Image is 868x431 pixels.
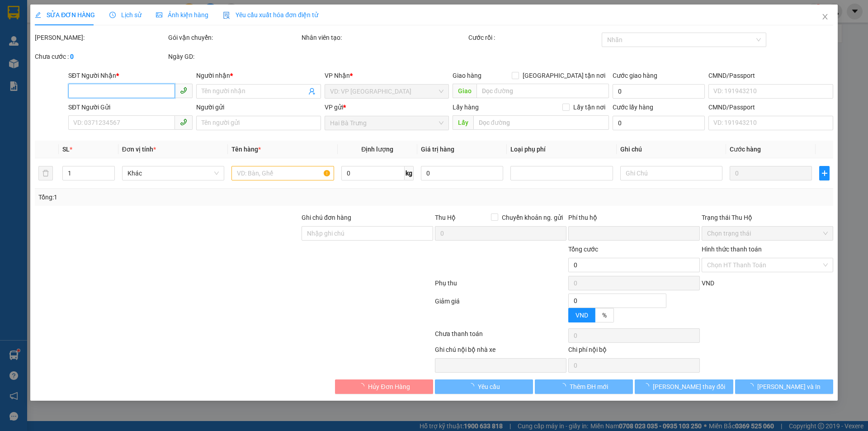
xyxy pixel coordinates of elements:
[109,12,116,18] span: clock-circle
[757,382,821,392] span: [PERSON_NAME] và In
[730,146,761,153] span: Cước hàng
[576,312,588,319] span: VND
[35,11,95,19] span: SỬA ĐƠN HÀNG
[473,115,609,130] input: Dọc đường
[231,146,261,153] span: Tên hàng
[453,72,481,79] span: Giao hàng
[453,115,473,130] span: Lấy
[68,102,193,112] div: SĐT Người Gửi
[730,166,812,180] input: 0
[38,192,335,202] div: Tổng: 1
[476,84,609,98] input: Dọc đường
[498,213,566,223] span: Chuyển khoản ng. gửi
[820,170,829,177] span: plus
[434,278,567,294] div: Phụ thu
[127,166,219,180] span: Khác
[453,104,479,111] span: Lấy hàng
[435,214,456,221] span: Thu Hộ
[812,5,838,30] button: Close
[122,146,156,153] span: Đơn vị tính
[617,141,726,158] th: Ghi chú
[196,71,321,81] div: Người nhận
[180,118,187,126] span: phone
[368,382,410,392] span: Hủy Đơn Hàng
[478,382,500,392] span: Yêu cầu
[325,72,350,79] span: VP Nhận
[468,383,478,389] span: loading
[568,246,598,253] span: Tổng cước
[70,53,74,60] b: 0
[708,102,833,112] div: CMND/Passport
[361,146,393,153] span: Định lượng
[707,227,828,240] span: Chọn trạng thái
[519,71,609,81] span: [GEOGRAPHIC_DATA] tận nơi
[653,382,725,392] span: [PERSON_NAME] thay đổi
[435,379,533,394] button: Yêu cầu
[335,379,433,394] button: Hủy Đơn Hàng
[168,52,300,62] div: Ngày GD:
[231,166,334,180] input: VD: Bàn, Ghế
[223,12,230,19] img: icon
[38,166,53,180] button: delete
[68,71,193,81] div: SĐT Người Nhận
[735,379,833,394] button: [PERSON_NAME] và In
[535,379,633,394] button: Thêm ĐH mới
[560,383,570,389] span: loading
[643,383,653,389] span: loading
[330,116,443,130] span: Hai Bà Trưng
[196,102,321,112] div: Người gửi
[156,12,162,18] span: picture
[613,72,657,79] label: Cước giao hàng
[223,11,318,19] span: Yêu cầu xuất hóa đơn điện tử
[302,226,433,241] input: Ghi chú đơn hàng
[708,71,833,81] div: CMND/Passport
[821,13,829,20] span: close
[358,383,368,389] span: loading
[468,33,600,43] div: Cước rồi :
[302,33,467,43] div: Nhân viên tạo:
[568,213,700,226] div: Phí thu hộ
[613,84,705,99] input: Cước giao hàng
[602,312,607,319] span: %
[421,146,454,153] span: Giá trị hàng
[405,166,414,180] span: kg
[302,214,351,221] label: Ghi chú đơn hàng
[435,345,566,358] div: Ghi chú nội bộ nhà xe
[62,146,70,153] span: SL
[702,279,714,287] span: VND
[453,84,476,98] span: Giao
[702,213,833,223] div: Trạng thái Thu Hộ
[434,329,567,345] div: Chưa thanh toán
[613,116,705,130] input: Cước lấy hàng
[325,102,449,112] div: VP gửi
[35,52,166,62] div: Chưa cước :
[109,11,142,19] span: Lịch sử
[570,102,609,112] span: Lấy tận nơi
[819,166,829,180] button: plus
[747,383,757,389] span: loading
[35,33,166,43] div: [PERSON_NAME]:
[620,166,722,180] input: Ghi Chú
[507,141,616,158] th: Loại phụ phí
[168,33,300,43] div: Gói vận chuyển:
[180,87,187,94] span: phone
[568,345,700,358] div: Chi phí nội bộ
[156,11,208,19] span: Ảnh kiện hàng
[308,88,316,95] span: user-add
[35,12,41,18] span: edit
[702,246,762,253] label: Hình thức thanh toán
[434,296,567,327] div: Giảm giá
[635,379,733,394] button: [PERSON_NAME] thay đổi
[570,382,608,392] span: Thêm ĐH mới
[613,104,653,111] label: Cước lấy hàng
